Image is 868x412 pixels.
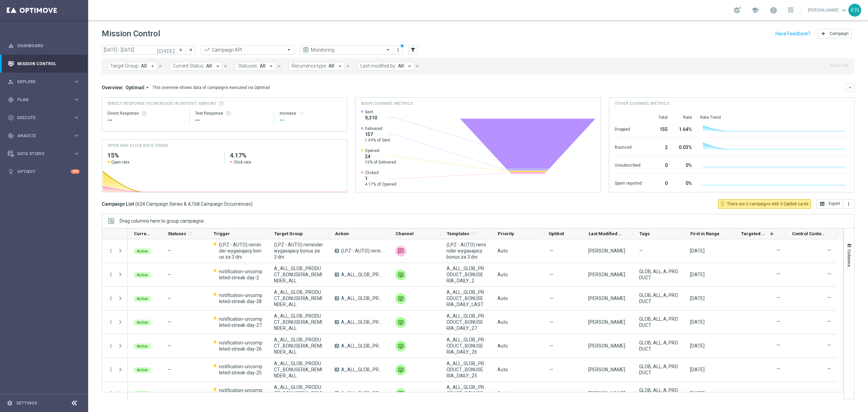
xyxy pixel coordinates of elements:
div: Kamil Rafa [588,248,625,254]
span: — [167,272,171,277]
img: SMS RT [395,246,406,257]
div: equalizer Dashboard [7,43,80,49]
span: 1 [365,175,396,182]
i: more_vert [108,319,114,325]
i: refresh [470,231,476,236]
i: arrow_drop_down [215,63,221,69]
span: 9,310 [365,115,377,121]
span: First in Range [690,231,719,236]
img: Private message RT [395,317,406,328]
span: Templates [447,231,469,236]
span: A_ALL_GLOB_PRODUCT_BONUSERIA_DAILY_25 [447,360,486,379]
multiple-options-button: Export to CSV [816,201,854,206]
span: A_ALL_GLOB_PRODUCT_BONUSERIA_DAILY_26 [341,343,384,349]
i: keyboard_arrow_down [848,85,852,90]
i: arrow_drop_down [407,63,413,69]
span: A_ALL_GLOB_PRODUCT_BONUSERIA_REMINDER_ALL [274,360,323,379]
button: keyboard_arrow_down [846,83,854,92]
div: 0 [650,177,668,188]
label: — [827,247,831,253]
span: — [639,248,643,254]
i: arrow_drop_down [144,85,151,91]
div: Mission Control [7,61,80,67]
a: [PERSON_NAME]keyboard_arrow_down [807,5,848,15]
button: open_in_browser Export [816,199,843,209]
span: Auto [497,319,508,325]
span: A_ALL_GLOB_PRODUCT_BONUSERIA_DAILY_26 [447,337,486,355]
span: Channel [396,231,414,236]
div: 22 Sep 2025, Monday [690,319,705,325]
span: Target Group [274,231,303,236]
div: Mission Control [8,55,80,73]
h4: OPEN AND CLICK RATE TREND [107,143,168,149]
span: Active [137,320,148,325]
h4: Main channel metrics [361,100,413,107]
span: A [335,320,339,324]
a: Dashboard [17,37,80,55]
colored-tag: Active [134,295,151,302]
span: (LPZ - AUTO) reminder wygasajacy bonus za 3 dni [447,242,486,260]
img: Private message RT [395,341,406,352]
div: Private message RT [395,293,406,304]
span: — [167,296,171,301]
span: GLOB, ALL, A, PRODUCT [639,316,678,328]
button: Recurrence type: All arrow_drop_down [289,62,345,71]
span: school [751,6,759,14]
i: more_vert [108,295,114,301]
button: track_changes Analyze keyboard_arrow_right [7,133,80,138]
div: +10 [71,169,80,174]
div: Data Studio [8,151,73,157]
span: A_ALL_GLOB_PRODUCT_BONUSERIA_DAILY_3 [341,390,384,396]
label: — [827,318,831,324]
div: Plan [8,97,73,103]
span: Statuses [168,231,186,236]
button: close [414,62,420,70]
span: Targeted Customers [741,231,767,236]
button: Target Group: All arrow_drop_down [107,62,157,71]
i: lightbulb_outline [719,201,726,207]
span: Columns [847,249,852,267]
span: notification-uncompleted-streak-day-2 [219,268,262,281]
span: — [550,248,553,254]
input: Select date range [102,45,176,55]
span: A_ALL_GLOB_PRODUCT_BONUSERIA_DAILY_2 [341,271,384,278]
span: All [141,63,147,69]
span: All [329,63,334,69]
button: play_circle_outline Execute keyboard_arrow_right [7,115,80,120]
span: A_ALL_GLOB_PRODUCT_BONUSERIA_REMINDER_ALL [274,337,323,355]
div: 0 [650,159,668,170]
div: Total [650,115,668,120]
span: A [335,368,339,372]
button: arrow_back [176,45,186,55]
span: Recurrence type: [292,63,327,69]
img: Private message RT [395,364,406,375]
div: 0% [676,177,692,188]
div: Spam reported [615,177,642,188]
span: Direct Response VS Increase In Deposit Amount [107,100,217,107]
span: — [550,319,553,325]
span: Trigger [214,231,230,236]
div: Test Response [195,111,268,116]
span: A [335,344,339,348]
span: notification-uncompleted-streak-day-25 [219,363,262,376]
span: A [335,296,339,300]
img: Private message RT [395,388,406,399]
span: A_ALL_GLOB_PRODUCT_BONUSERIA_REMINDER_ALL [274,265,323,284]
span: Data Studio [17,152,73,156]
span: GLOB, ALL, A, PRODUCT [639,340,678,352]
div: Execute [8,115,73,121]
div: Piotr Grotkowski [588,319,625,325]
div: Piotr Grotkowski [588,271,625,278]
span: All [206,63,212,69]
span: A_ALL_GLOB_PRODUCT_BONUSERIA_DAILY_27 [341,319,384,325]
span: Open rate [111,160,130,165]
div: person_search Explore keyboard_arrow_right [7,79,80,85]
span: ( [135,201,137,207]
button: refresh [299,111,304,116]
span: Click rate [234,160,251,165]
h3: Campaign List [102,201,253,207]
button: Data Studio keyboard_arrow_right [7,151,80,156]
span: A_ALL_GLOB_PRODUCT_BONUSERIA_DAILY_LAST [447,289,486,307]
